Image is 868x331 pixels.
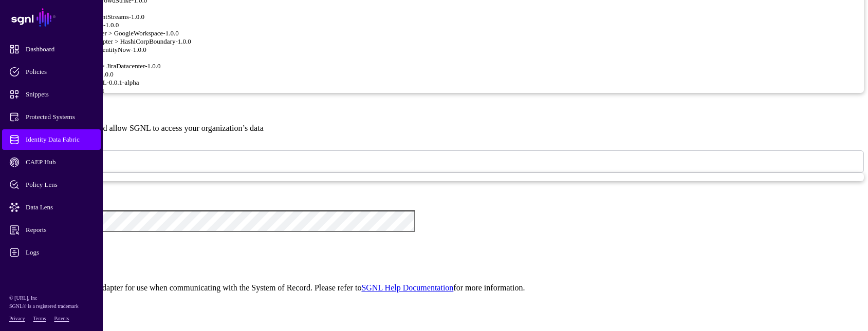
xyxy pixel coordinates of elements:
span: SGNL MySQL Adapter > MySQL-0.0.1-alpha [14,79,139,86]
span: Logs [9,247,110,258]
a: Logs [2,242,101,263]
span: Policies [9,67,110,77]
span: Snippets [9,89,110,100]
p: © [URL], Inc [9,294,94,302]
p: Connect to AD_memberOf and allow SGNL to access your organization’s data [4,124,864,133]
a: Snippets [2,84,101,105]
h3: Adapter Config [4,262,864,274]
span: Policy Lens [9,180,110,190]
a: Privacy [9,316,25,321]
a: Patents [54,316,69,321]
a: Data Lens [2,197,101,218]
p: SGNL® is a registered trademark [9,302,94,310]
span: CAEP Hub [9,157,110,167]
a: Dashboard [2,39,101,60]
span: Protected Systems [9,112,110,122]
h3: Default Sync Settings [4,310,864,321]
a: Reports [2,220,101,240]
a: Protected Systems [2,107,101,127]
a: Policies [2,62,101,82]
span: Data Lens [9,202,110,212]
a: Policy Lens [2,174,101,195]
a: SGNL [6,6,97,29]
a: CAEP Hub [2,152,101,172]
h3: Advanced Settings [4,241,864,252]
p: Configuration passed to the Adapter for use when communicating with the System of Record. Please ... [4,283,864,293]
a: Identity Data Fabric [2,129,101,150]
a: Admin [2,265,101,285]
a: SGNL Help Documentation [361,283,453,292]
a: Terms [33,316,46,321]
h3: Authentication [4,103,864,114]
span: Identity Data Fabric [9,134,110,145]
span: Dashboard [9,44,110,54]
span: Reports [9,225,110,235]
